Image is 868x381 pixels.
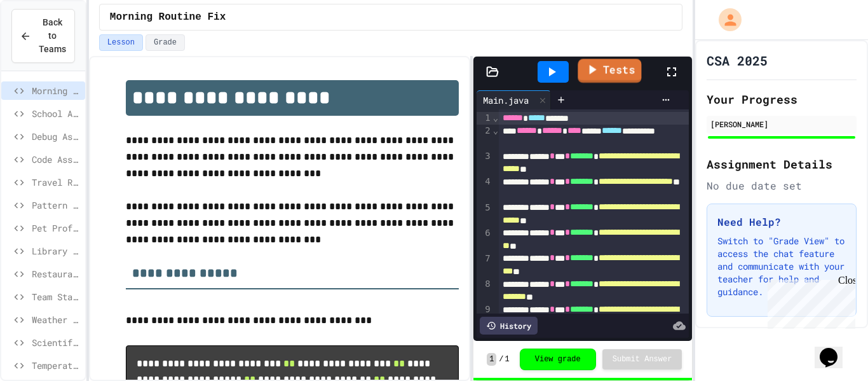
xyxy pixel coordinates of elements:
a: Tests [578,59,642,83]
div: Main.java [477,90,551,109]
button: View grade [520,349,596,370]
span: / [499,354,503,364]
span: Team Stats Calculator [32,290,80,303]
button: Back to Teams [11,9,75,63]
iframe: chat widget [763,275,855,329]
h1: CSA 2025 [707,52,768,69]
span: Library Card Creator [32,244,80,258]
span: Morning Routine Fix [32,84,80,97]
span: Debug Assembly [32,130,80,143]
span: School Announcements [32,107,80,120]
h3: Need Help? [717,214,846,230]
span: Fold line [492,113,499,123]
h2: Assignment Details [707,155,857,173]
span: 1 [505,354,510,364]
div: Main.java [477,94,535,107]
span: Submit Answer [613,354,672,364]
span: Pattern Detective [32,198,80,212]
span: Morning Routine Fix [110,10,226,25]
div: 7 [477,253,492,278]
button: Submit Answer [602,349,682,370]
span: Fold line [492,125,499,135]
div: 3 [477,150,492,176]
div: My Account [705,5,745,34]
div: History [480,317,538,335]
div: 9 [477,303,492,329]
button: Grade [146,34,185,51]
div: 8 [477,278,492,303]
span: Back to Teams [39,16,66,56]
span: Code Assembly Challenge [32,153,80,166]
div: 5 [477,202,492,227]
span: Restaurant Order System [32,267,80,281]
p: Switch to "Grade View" to access the chat feature and communicate with your teacher for help and ... [717,235,846,298]
div: [PERSON_NAME] [710,118,853,130]
div: No due date set [707,178,857,193]
span: Temperature Display Fix [32,359,80,372]
div: 4 [477,176,492,201]
span: Scientific Calculator [32,336,80,349]
div: Chat with us now!Close [5,5,88,81]
div: 1 [477,112,492,125]
span: 1 [487,353,496,366]
span: Weather Station Debugger [32,313,80,326]
div: 6 [477,227,492,253]
h2: Your Progress [707,90,857,108]
button: Lesson [99,34,143,51]
div: 2 [477,125,492,150]
iframe: chat widget [815,330,855,368]
span: Pet Profile Fix [32,221,80,235]
span: Travel Route Debugger [32,176,80,189]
